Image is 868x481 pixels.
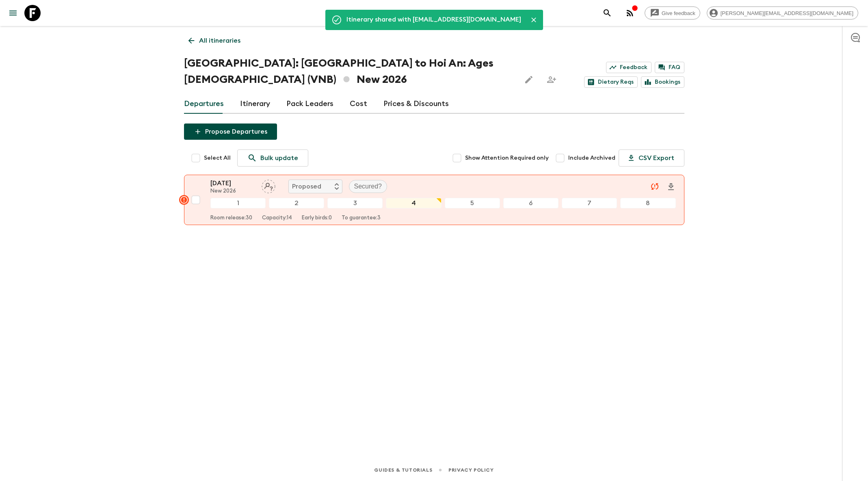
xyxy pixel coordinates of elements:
[210,198,266,208] div: 1
[184,32,245,49] a: All itineraries
[562,198,617,208] div: 7
[184,123,277,140] button: Propose Departures
[210,215,252,221] p: Room release: 30
[528,14,540,26] button: Close
[237,149,308,167] a: Bulk update
[199,36,240,45] p: All itineraries
[445,198,500,208] div: 5
[350,94,367,114] a: Cost
[184,55,515,88] h1: [GEOGRAPHIC_DATA]: [GEOGRAPHIC_DATA] to Hoi An: Ages [DEMOGRAPHIC_DATA] (VNB) New 2026
[204,154,231,162] span: Select All
[707,6,858,19] div: [PERSON_NAME][EMAIL_ADDRESS][DOMAIN_NAME]
[184,175,684,225] button: [DATE]New 2026Assign pack leaderProposedSecured?12345678Room release:30Capacity:14Early birds:0To...
[619,149,684,167] button: CSV Export
[645,6,700,19] a: Give feedback
[503,198,558,208] div: 6
[302,215,332,221] p: Early birds: 0
[292,182,321,191] p: Proposed
[448,466,494,474] a: Privacy Policy
[262,182,275,188] span: Assign pack leader
[543,71,560,88] span: Share this itinerary
[584,76,638,88] a: Dietary Reqs
[383,94,449,114] a: Prices & Discounts
[599,5,615,21] button: search adventures
[240,94,270,114] a: Itinerary
[650,182,660,191] svg: Unable to sync - Check prices and secured
[568,154,615,162] span: Include Archived
[346,12,521,28] div: Itinerary shared with [EMAIL_ADDRESS][DOMAIN_NAME]
[657,10,700,16] span: Give feedback
[327,198,383,208] div: 3
[184,94,224,114] a: Departures
[521,71,537,88] button: Edit this itinerary
[666,182,676,192] svg: Download Onboarding
[349,180,387,193] div: Secured?
[620,198,675,208] div: 8
[342,215,381,221] p: To guarantee: 3
[354,182,382,191] p: Secured?
[5,5,21,21] button: menu
[374,466,432,474] a: Guides & Tutorials
[465,154,549,162] span: Show Attention Required only
[210,188,255,195] p: New 2026
[210,178,255,188] p: [DATE]
[269,198,324,208] div: 2
[286,94,333,114] a: Pack Leaders
[716,10,858,16] span: [PERSON_NAME][EMAIL_ADDRESS][DOMAIN_NAME]
[655,62,684,73] a: FAQ
[386,198,441,208] div: 4
[606,62,652,73] a: Feedback
[262,215,292,221] p: Capacity: 14
[260,153,298,163] p: Bulk update
[641,76,684,88] a: Bookings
